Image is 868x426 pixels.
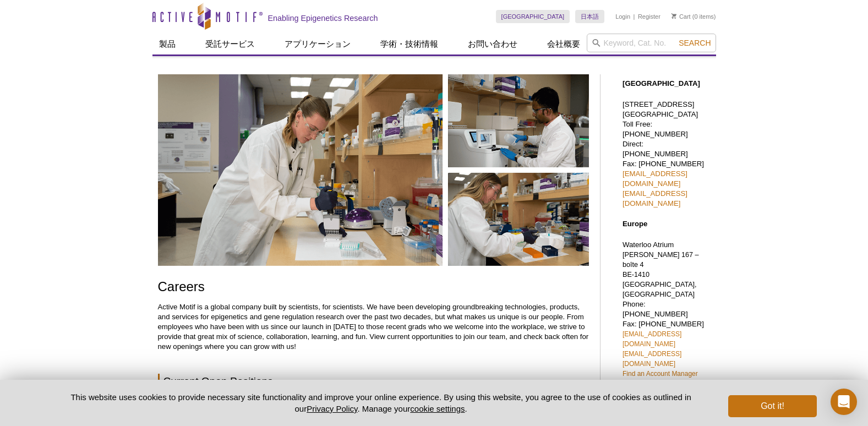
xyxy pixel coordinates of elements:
button: cookie settings [410,404,465,413]
a: [EMAIL_ADDRESS][DOMAIN_NAME] [623,170,687,188]
a: 製品 [152,34,182,54]
p: This website uses cookies to provide necessary site functionality and improve your online experie... [52,391,711,414]
h2: Enabling Epigenetics Research [268,13,378,23]
a: 日本語 [575,10,604,23]
strong: Europe [623,220,647,228]
span: [PERSON_NAME] 167 – boîte 4 BE-1410 [GEOGRAPHIC_DATA], [GEOGRAPHIC_DATA] [623,251,699,298]
p: Waterloo Atrium Phone: [PHONE_NUMBER] Fax: [PHONE_NUMBER] [623,240,711,379]
a: Find an Account Manager [623,370,698,378]
a: Register [638,13,660,20]
a: お問い合わせ [461,34,524,54]
input: Keyword, Cat. No. [587,34,716,52]
strong: [GEOGRAPHIC_DATA] [623,79,700,88]
a: Privacy Policy [307,404,357,413]
img: Your Cart [672,13,676,19]
p: [STREET_ADDRESS] [GEOGRAPHIC_DATA] Toll Free: [PHONE_NUMBER] Direct: [PHONE_NUMBER] Fax: [PHONE_N... [623,100,711,209]
a: [GEOGRAPHIC_DATA] [496,10,570,23]
a: アプリケーション [278,34,357,54]
p: Active Motif is a global company built by scientists, for scientists. We have been developing gro... [158,302,589,352]
a: 会社概要 [541,34,587,54]
div: Open Intercom Messenger [831,389,857,415]
li: (0 items) [672,10,716,23]
button: Search [675,38,714,48]
span: Search [679,39,711,47]
a: [EMAIL_ADDRESS][DOMAIN_NAME] [623,330,681,348]
a: 学術・技術情報 [374,34,445,54]
a: Login [615,13,630,20]
img: Careers at Active Motif [158,74,589,266]
a: Cart [672,13,691,20]
a: 受託サービス [199,34,261,54]
a: [EMAIL_ADDRESS][DOMAIN_NAME] [623,189,687,207]
h1: Careers [158,280,589,296]
h2: Current Open Positions [158,374,589,389]
button: Got it! [728,395,816,417]
a: [EMAIL_ADDRESS][DOMAIN_NAME] [623,350,681,368]
li: | [634,10,635,23]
